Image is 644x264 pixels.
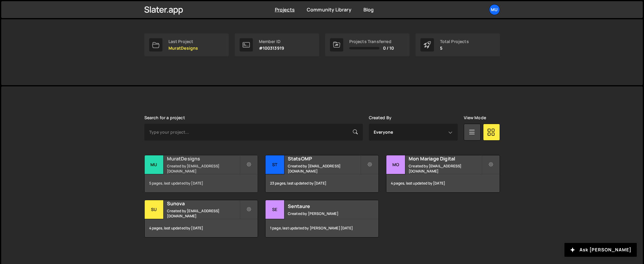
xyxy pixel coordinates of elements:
div: 4 pages, last updated by [DATE] [386,174,499,192]
h2: Sentaure [288,203,360,210]
div: Member ID [259,39,284,44]
a: Mo Mon Mariage Digital Created by [EMAIL_ADDRESS][DOMAIN_NAME] 4 pages, last updated by [DATE] [386,155,500,193]
p: #100313919 [259,46,284,51]
p: 5 [440,46,469,51]
h2: MuratDesigns [167,155,240,162]
div: Mo [386,155,405,174]
h2: Sunova [167,200,240,207]
label: View Mode [464,115,486,120]
p: MuratDesigns [168,46,198,51]
small: Created by [EMAIL_ADDRESS][DOMAIN_NAME] [167,163,240,174]
h2: Mon Mariage Digital [409,155,481,162]
small: Created by [EMAIL_ADDRESS][DOMAIN_NAME] [167,208,240,219]
a: Mu MuratDesigns Created by [EMAIL_ADDRESS][DOMAIN_NAME] 5 pages, last updated by [DATE] [144,155,258,193]
a: Blog [363,6,374,13]
div: Last Project [168,39,198,44]
div: Projects Transferred [349,39,394,44]
h2: StatsOMP [288,155,360,162]
label: Search for a project [144,115,185,120]
div: 23 pages, last updated by [DATE] [265,174,379,192]
div: Total Projects [440,39,469,44]
span: 0 / 10 [383,46,394,51]
small: Created by [PERSON_NAME] [288,211,360,216]
div: 5 pages, last updated by [DATE] [145,174,258,192]
a: Su Sunova Created by [EMAIL_ADDRESS][DOMAIN_NAME] 4 pages, last updated by [DATE] [144,200,258,238]
button: Ask [PERSON_NAME] [564,243,637,257]
small: Created by [EMAIL_ADDRESS][DOMAIN_NAME] [409,163,481,174]
input: Type your project... [144,124,363,141]
a: Mu [489,4,500,15]
div: 4 pages, last updated by [DATE] [145,219,258,237]
small: Created by [EMAIL_ADDRESS][DOMAIN_NAME] [288,163,360,174]
a: Se Sentaure Created by [PERSON_NAME] 1 page, last updated by [PERSON_NAME] [DATE] [265,200,379,238]
a: St StatsOMP Created by [EMAIL_ADDRESS][DOMAIN_NAME] 23 pages, last updated by [DATE] [265,155,379,193]
div: Su [145,200,164,219]
a: Projects [275,6,295,13]
div: Se [265,200,284,219]
label: Created By [369,115,392,120]
div: 1 page, last updated by [PERSON_NAME] [DATE] [265,219,379,237]
div: St [265,155,284,174]
div: Mu [145,155,164,174]
a: Last Project MuratDesigns [144,33,229,56]
a: Community Library [307,6,351,13]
